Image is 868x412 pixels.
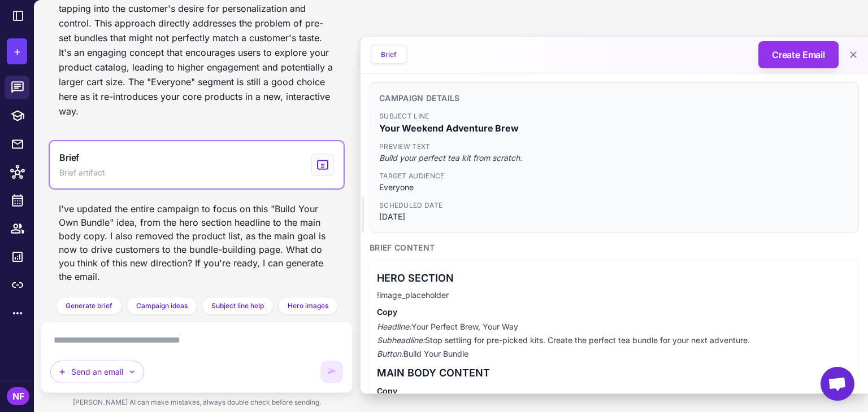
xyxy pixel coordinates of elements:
button: View generated Brief [50,141,344,189]
h4: Copy [377,306,852,318]
h3: Brief Content [370,242,859,254]
span: Build your perfect tea kit from scratch. [379,152,849,164]
em: Headline: [377,322,411,331]
button: Hero images [278,297,338,315]
h4: Copy [377,385,852,397]
em: Button: [377,349,403,358]
a: Open chat [821,367,854,401]
p: Your Perfect Brew, Your Way Stop settling for pre-picked kits. Create the perfect tea bundle for ... [377,320,852,361]
button: Generate brief [56,297,122,315]
span: Everyone [379,181,849,194]
span: Target Audience [379,171,849,181]
span: Scheduled Date [379,200,849,211]
span: Hero images [288,301,328,311]
span: + [14,43,21,60]
span: Your Weekend Adventure Brew [379,121,849,135]
h3: HERO SECTION [377,270,852,286]
button: Campaign ideas [127,297,197,315]
p: !image_placeholder [377,288,852,302]
div: [PERSON_NAME] AI can make mistakes, always double check before sending. [41,393,353,412]
h3: Campaign Details [379,92,849,104]
span: Brief artifact [59,166,105,179]
span: [DATE] [379,211,849,223]
div: NF [7,387,29,405]
button: Brief [372,46,406,63]
em: Subheadline: [377,335,425,345]
button: Subject line help [202,297,274,315]
div: I've updated the entire campaign to focus on this "Build Your Own Bundle" idea, from the hero sec... [50,198,344,288]
span: Campaign ideas [136,301,188,311]
span: Create Email [772,48,825,62]
span: Subject Line [379,111,849,121]
span: Brief [59,151,79,164]
span: Preview Text [379,142,849,152]
button: Send an email [50,361,144,383]
button: + [7,38,27,64]
h3: MAIN BODY CONTENT [377,365,852,381]
button: Create Email [758,41,839,68]
span: Subject line help [211,301,264,311]
span: Generate brief [66,301,112,311]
